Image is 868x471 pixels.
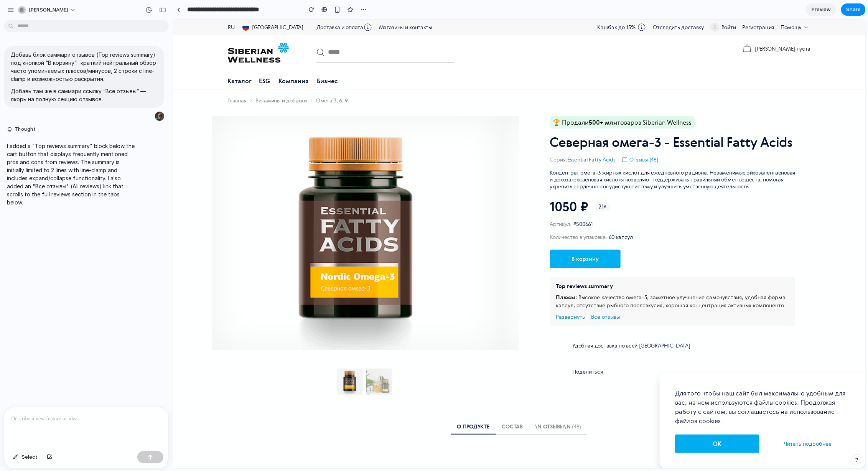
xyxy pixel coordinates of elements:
[812,6,831,13] span: Preview
[436,214,623,221] span: 60 капсул
[82,77,134,84] span: Витамины и добавки
[380,98,519,107] div: 🏆 Продали товаров Siberian Wellness
[383,264,616,269] h3: Top reviews summary
[846,6,861,13] span: Share
[356,400,415,415] a: \n Отзывы\n
[431,184,434,190] sup: б
[377,150,623,170] div: Концентрат омега-3 жирных кислот для ежедневного рациона. Незаменимые эйкозапентаеновая и докозаг...
[7,142,135,206] p: I added a "Top reviews summary" block below the cart button that displays frequently mentioned pr...
[416,99,445,107] span: 500+ млн
[86,53,97,69] div: ESG
[15,4,80,16] button: [PERSON_NAME]
[383,295,412,300] button: Развернуть
[55,77,74,84] span: Главная
[323,400,356,415] a: Состав
[422,183,438,192] div: 21
[55,53,79,69] button: Каталог
[29,6,68,14] span: [PERSON_NAME]
[106,53,136,69] a: Компания
[377,201,399,208] span: Артикул:
[418,295,447,300] a: Все отзывы
[395,137,443,143] a: Essential Fatty Acids
[399,403,408,410] span: (48)
[377,230,448,249] button: В корзину
[377,321,623,331] a: Удобная доставка по всей [GEOGRAPHIC_DATA]
[9,451,41,463] button: Select
[377,178,404,196] span: 1050
[408,178,415,196] span: ₽
[841,3,866,16] button: Share
[383,274,616,290] span: Высокое качество омега-3, заметное улучшение самочувствия, удобная форма капсул, отсутствие рыбно...
[400,201,622,208] span: #500661
[806,3,837,16] a: Preview
[570,25,637,34] div: [PERSON_NAME] пуста
[143,77,175,84] span: Омега 3, 6, 9
[377,137,443,143] li: Серия:
[377,346,623,358] a: Поделиться
[79,4,130,11] div: [GEOGRAPHIC_DATA]
[377,214,434,221] span: Количество в упаковке:
[449,137,486,143] button: Отзывы (48)
[377,115,623,130] h1: Северная омега-3 - Essential Fatty Acids
[21,453,38,461] span: Select
[11,87,157,103] p: Добавь там же в саммари ссылку “Все отзывы” — якорь на полную секцию отзывов.
[11,51,157,83] p: Добавь блок саммари отзывов (Top reviews summary) под кнопкой “В корзину”: краткий нейтральный об...
[144,53,165,69] a: Бизнес
[153,446,539,467] h2: Описание
[383,274,404,281] span: Плюсы:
